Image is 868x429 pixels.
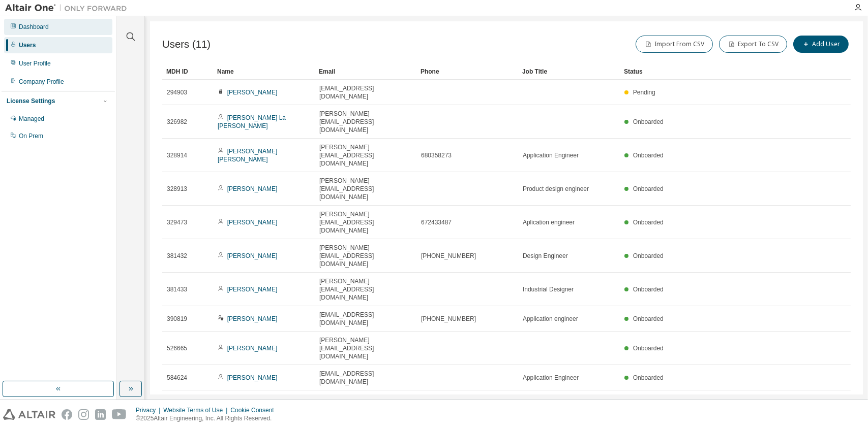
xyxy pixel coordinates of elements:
div: Cookie Consent [230,406,280,414]
span: 680358273 [421,151,452,159]
a: [PERSON_NAME] [227,315,278,322]
span: [EMAIL_ADDRESS][DOMAIN_NAME] [319,84,412,101]
div: Name [217,63,311,80]
span: Aplication engineer [523,218,575,226]
button: Import From CSV [636,36,713,53]
span: [PHONE_NUMBER] [421,252,476,260]
span: Industrial Designer [523,285,574,293]
span: Onboarded [633,286,664,293]
span: 328913 [167,185,187,193]
div: Email [319,63,412,80]
span: [PERSON_NAME][EMAIL_ADDRESS][DOMAIN_NAME] [319,277,412,302]
div: On Prem [19,132,43,140]
div: License Settings [7,97,55,105]
span: 526665 [167,344,187,352]
a: [PERSON_NAME] [227,219,278,226]
span: Onboarded [633,219,664,226]
span: [EMAIL_ADDRESS][DOMAIN_NAME] [319,311,412,327]
span: 294903 [167,88,187,96]
a: [PERSON_NAME] [227,89,278,96]
div: User Profile [19,59,51,68]
a: [PERSON_NAME] [PERSON_NAME] [218,148,277,163]
img: facebook.svg [62,409,72,420]
span: Onboarded [633,374,664,381]
span: 329473 [167,218,187,226]
button: Export To CSV [719,36,787,53]
span: 390819 [167,315,187,323]
a: [PERSON_NAME] [227,185,278,192]
span: [PERSON_NAME][EMAIL_ADDRESS][DOMAIN_NAME] [319,336,412,360]
a: [PERSON_NAME] [227,374,278,381]
a: [PERSON_NAME] [227,252,278,259]
span: Product design engineer [523,185,589,193]
span: Onboarded [633,152,664,159]
div: Phone [421,63,514,80]
div: Status [624,63,798,80]
span: [PERSON_NAME][EMAIL_ADDRESS][DOMAIN_NAME] [319,110,412,134]
span: [EMAIL_ADDRESS][DOMAIN_NAME] [319,370,412,386]
div: Website Terms of Use [163,406,230,414]
div: Dashboard [19,23,49,31]
span: 328914 [167,151,187,159]
div: Managed [19,115,44,123]
span: [PERSON_NAME][EMAIL_ADDRESS][DOMAIN_NAME] [319,244,412,268]
span: Application engineer [523,315,578,323]
img: Altair One [5,3,132,13]
span: Onboarded [633,118,664,125]
img: instagram.svg [78,409,89,420]
img: linkedin.svg [95,409,106,420]
span: Application Engineer [523,151,579,159]
span: 381432 [167,252,187,260]
div: Privacy [136,406,163,414]
span: Design Engineer [523,252,568,260]
button: Add User [793,36,849,53]
img: altair_logo.svg [3,409,55,420]
span: Users (11) [162,39,211,50]
span: Onboarded [633,345,664,352]
span: [PHONE_NUMBER] [421,315,476,323]
span: Pending [633,89,655,96]
img: youtube.svg [112,409,127,420]
span: [PERSON_NAME][EMAIL_ADDRESS][DOMAIN_NAME] [319,210,412,235]
span: [PERSON_NAME][EMAIL_ADDRESS][DOMAIN_NAME] [319,177,412,201]
a: [PERSON_NAME] [227,286,278,293]
span: 381433 [167,285,187,293]
div: MDH ID [166,63,209,80]
a: [PERSON_NAME] La [PERSON_NAME] [218,114,286,129]
div: Job Title [522,63,616,80]
span: Onboarded [633,185,664,192]
a: [PERSON_NAME] [227,345,278,352]
span: Application Engineer [523,374,579,382]
span: 326982 [167,118,187,126]
p: © 2025 Altair Engineering, Inc. All Rights Reserved. [136,414,280,423]
span: Onboarded [633,315,664,322]
span: [PERSON_NAME][EMAIL_ADDRESS][DOMAIN_NAME] [319,143,412,168]
div: Company Profile [19,78,64,86]
span: 584624 [167,374,187,382]
span: 672433487 [421,218,452,226]
span: Onboarded [633,252,664,259]
div: Users [19,41,36,49]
